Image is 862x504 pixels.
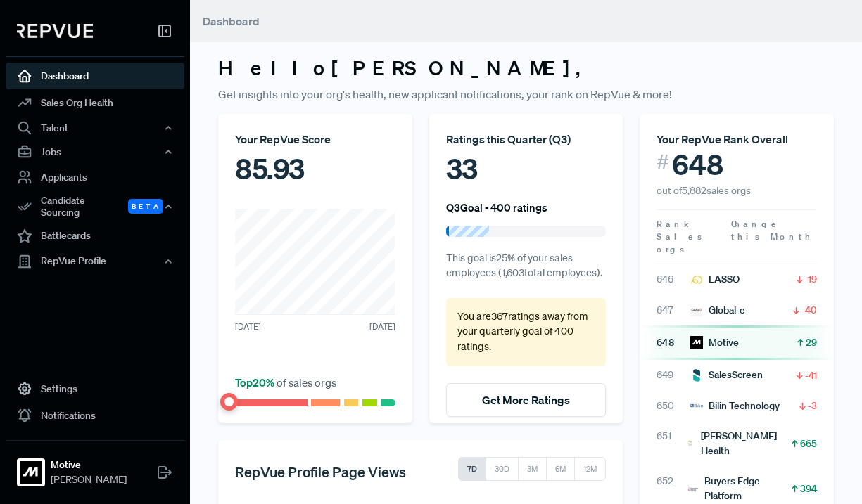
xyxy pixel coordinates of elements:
span: Beta [128,199,163,214]
h5: RepVue Profile Page Views [235,463,406,480]
a: Sales Org Health [6,89,184,116]
img: Trella Health [685,437,695,450]
span: Change this Month [731,218,813,243]
div: Global-e [690,303,745,318]
img: Global-e [690,304,703,316]
div: Bilin Technology [690,399,780,413]
span: [DATE] [369,321,395,333]
img: SalesScreen [690,369,703,382]
img: Bilin Technology [690,399,703,412]
div: Buyers Edge Platform [687,474,790,503]
span: Top 20 % [235,375,277,389]
div: SalesScreen [690,368,763,382]
span: 651 [657,429,685,458]
button: 7D [458,457,486,481]
img: RepVue [17,24,93,38]
div: Candidate Sourcing [6,190,184,223]
button: RepVue Profile [6,250,184,273]
div: [PERSON_NAME] Health [685,429,790,458]
span: Your RepVue Rank Overall [657,132,788,146]
p: You are 367 ratings away from your quarterly goal of 400 ratings . [457,309,595,355]
a: Notifications [6,402,184,429]
img: Motive [20,461,42,484]
span: 648 [672,148,723,181]
div: Ratings this Quarter ( Q3 ) [446,131,607,148]
button: 30D [486,457,519,481]
span: -19 [805,272,817,286]
span: # [657,148,669,176]
h3: Hello [PERSON_NAME] , [218,56,834,80]
button: Jobs [6,140,184,164]
span: 650 [657,399,690,413]
button: Talent [6,116,184,140]
span: out of 5,882 sales orgs [657,184,751,197]
div: Your RepVue Score [235,131,395,148]
span: 29 [806,335,817,349]
h6: Q3 Goal - 400 ratings [446,201,547,214]
p: This goal is 25 % of your sales employees ( 1,603 total employees). [446,251,607,281]
span: Rank [657,218,690,231]
a: Settings [6,375,184,402]
span: [DATE] [235,321,261,333]
a: Applicants [6,164,184,190]
span: -3 [808,399,817,413]
span: 665 [800,437,817,451]
button: 3M [518,457,547,481]
button: Candidate Sourcing Beta [6,190,184,223]
img: LASSO [690,273,703,286]
p: Get insights into your org's health, new applicant notifications, your rank on RepVue & more! [218,86,834,103]
span: 394 [800,482,817,496]
strong: Motive [51,458,127,472]
span: 646 [657,272,690,287]
div: LASSO [690,272,740,287]
span: [PERSON_NAME] [51,472,127,487]
img: Motive [690,336,703,349]
span: 652 [657,474,687,503]
a: Battlecards [6,223,184,250]
span: -40 [801,303,817,317]
span: Dashboard [203,14,260,28]
span: of sales orgs [235,375,336,389]
span: Sales orgs [657,231,704,255]
a: Dashboard [6,63,184,89]
button: 6M [546,457,575,481]
span: -41 [805,368,817,382]
div: 85.93 [235,148,395,190]
span: 649 [657,368,690,382]
img: Buyers Edge Platform [687,482,699,495]
button: 12M [574,457,606,481]
span: 647 [657,303,690,318]
button: Get More Ratings [446,383,607,417]
div: 33 [446,148,607,190]
span: 648 [657,335,690,350]
a: MotiveMotive[PERSON_NAME] [6,440,184,493]
div: Motive [690,335,739,350]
